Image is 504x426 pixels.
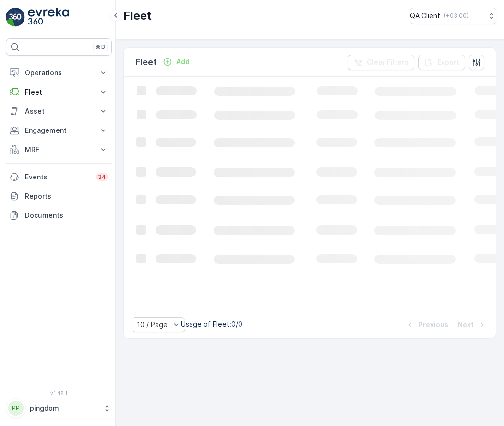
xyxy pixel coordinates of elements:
[6,121,112,140] button: Engagement
[6,102,112,121] button: Asset
[25,211,108,220] p: Documents
[6,390,112,396] span: v 1.48.1
[419,320,448,330] p: Previous
[6,63,112,83] button: Operations
[6,398,112,418] button: PPpingdom
[30,403,98,413] p: pingdom
[25,126,93,135] p: Engagement
[25,191,108,201] p: Reports
[25,87,93,97] p: Fleet
[181,319,242,329] p: Usage of Fleet : 0/0
[96,43,105,51] p: ⌘B
[6,140,112,159] button: MRF
[6,187,112,206] a: Reports
[437,58,459,67] p: Export
[176,57,190,67] p: Add
[6,167,112,187] a: Events34
[25,68,93,78] p: Operations
[348,55,414,70] button: Clear Filters
[6,83,112,102] button: Fleet
[159,56,193,68] button: Add
[25,145,93,154] p: MRF
[404,319,449,331] button: Previous
[410,11,440,21] p: QA Client
[410,8,496,24] button: QA Client(+03:00)
[135,56,157,69] p: Fleet
[25,172,90,182] p: Events
[123,8,152,24] p: Fleet
[444,12,468,20] p: ( +03:00 )
[367,58,408,67] p: Clear Filters
[8,401,24,416] div: PP
[98,173,106,181] p: 34
[6,8,25,27] img: logo
[28,8,69,27] img: logo_light-DOdMpM7g.png
[6,206,112,225] a: Documents
[418,55,465,70] button: Export
[457,319,488,331] button: Next
[25,106,93,116] p: Asset
[458,320,474,330] p: Next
